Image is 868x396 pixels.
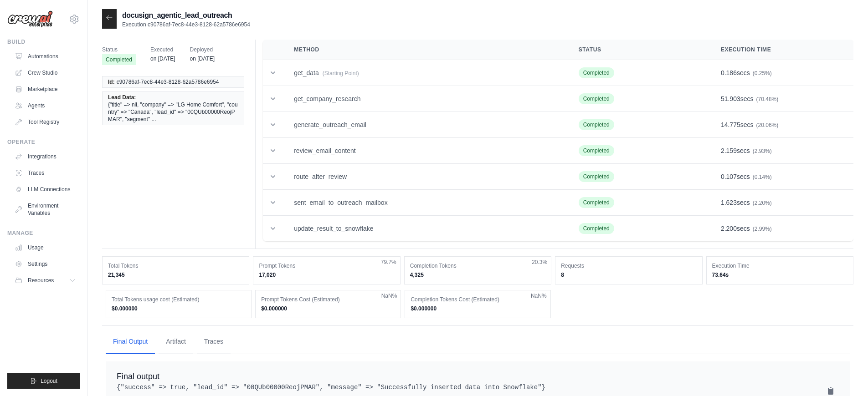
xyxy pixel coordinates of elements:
span: Completed [579,145,614,156]
time: September 2, 2025 at 18:32 CDT [150,56,175,62]
p: Execution c90786af-7ec8-44e3-8128-62a5786e6954 [122,21,250,28]
span: 14.775 [721,121,740,128]
div: Manage [7,229,80,237]
span: (70.48%) [756,96,779,102]
span: Deployed [190,45,215,54]
a: Tool Registry [11,115,80,129]
a: Settings [11,257,80,271]
h2: docusign_agentic_lead_outreach [122,10,250,21]
td: secs [710,60,853,86]
dd: 17,020 [259,271,394,279]
a: Crew Studio [11,66,80,80]
span: 2.200 [721,225,737,232]
span: Resources [28,277,54,284]
td: get_company_research [283,86,568,112]
span: Completed [579,223,614,234]
td: secs [710,216,853,242]
span: c90786af-7ec8-44e3-8128-62a5786e6954 [117,78,219,86]
span: Logout [41,377,57,385]
a: Agents [11,98,80,113]
div: Build [7,38,80,46]
th: Execution Time [710,40,853,60]
dd: 73.64s [712,271,847,279]
dt: Prompt Tokens [259,262,394,269]
td: secs [710,164,853,190]
dt: Completion Tokens Cost (Estimated) [411,296,544,303]
span: NaN% [381,292,397,300]
td: secs [710,138,853,164]
span: Completed [579,119,614,130]
dt: Completion Tokens [410,262,545,269]
a: Automations [11,49,80,64]
a: Marketplace [11,82,80,96]
span: Completed [102,54,136,65]
th: Status [568,40,710,60]
dd: $0.000000 [112,305,246,312]
span: Completed [579,171,614,182]
td: secs [710,112,853,138]
span: Final output [117,372,159,381]
button: Logout [7,373,80,389]
dd: $0.000000 [411,305,544,312]
button: Resources [11,273,80,288]
span: {"title" => nil, "company" => "LG Home Comfort", "country" => "Canada", "lead_id" => "00QUb00000R... [108,101,238,123]
a: LLM Connections [11,182,80,197]
a: Integrations [11,149,80,164]
td: secs [710,86,853,112]
dt: Execution Time [712,262,847,269]
span: 51.903 [721,95,740,102]
pre: {"success" => true, "lead_id" => "00QUb00000ReojPMAR", "message" => "Successfully inserted data i... [117,383,839,392]
dd: $0.000000 [261,305,395,312]
a: Usage [11,240,80,255]
th: Method [283,40,568,60]
span: Status [102,45,136,54]
span: (20.06%) [756,122,779,128]
img: Logo [7,10,53,28]
dt: Requests [561,262,696,269]
span: Completed [579,93,614,104]
a: Traces [11,166,80,180]
span: (2.99%) [753,226,772,232]
span: (0.25%) [753,70,772,76]
span: 0.186 [721,69,737,76]
div: Operate [7,138,80,146]
span: Completed [579,67,614,78]
dd: 21,345 [108,271,243,279]
span: Executed [150,45,175,54]
dt: Prompt Tokens Cost (Estimated) [261,296,395,303]
dt: Total Tokens usage cost (Estimated) [112,296,246,303]
button: Traces [197,330,231,354]
td: secs [710,190,853,216]
button: Final Output [106,330,155,354]
span: 20.3% [532,259,547,266]
td: get_data [283,60,568,86]
span: (2.20%) [753,200,772,206]
td: route_after_review [283,164,568,190]
dd: 8 [561,271,696,279]
span: Id: [108,78,115,86]
span: Lead Data: [108,94,136,101]
span: Completed [579,197,614,208]
span: 0.107 [721,173,737,180]
span: 79.7% [381,259,396,266]
span: 1.623 [721,199,737,206]
td: generate_outreach_email [283,112,568,138]
time: September 2, 2025 at 16:05 CDT [190,56,215,62]
dd: 4,325 [410,271,545,279]
td: review_email_content [283,138,568,164]
td: update_result_to_snowflake [283,216,568,242]
span: NaN% [531,292,547,300]
button: Artifact [159,330,193,354]
span: (0.14%) [753,174,772,180]
a: Environment Variables [11,198,80,220]
span: 2.159 [721,147,737,154]
span: (Starting Point) [323,70,359,76]
span: (2.93%) [753,148,772,154]
dt: Total Tokens [108,262,243,269]
td: sent_email_to_outreach_mailbox [283,190,568,216]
